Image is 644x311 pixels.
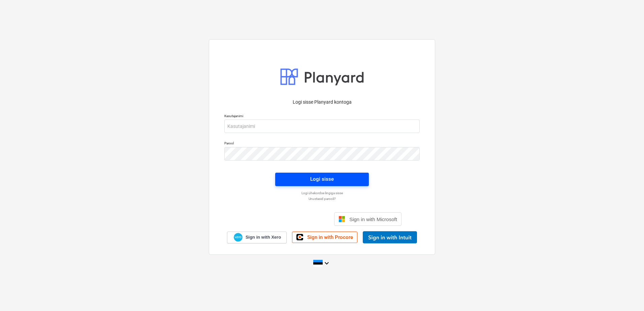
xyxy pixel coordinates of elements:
[224,141,420,147] p: Parool
[323,259,331,267] i: keyboard_arrow_down
[307,234,353,240] span: Sign in with Procore
[246,234,281,240] span: Sign in with Xero
[221,191,423,195] a: Logi ühekordse lingiga sisse
[227,232,287,243] a: Sign in with Xero
[221,197,423,201] a: Unustasid parooli?
[224,99,420,106] p: Logi sisse Planyard kontoga
[239,212,332,227] iframe: Sisselogimine Google'i nupu abil
[310,175,334,183] div: Logi sisse
[292,232,357,243] a: Sign in with Procore
[339,216,345,222] img: Microsoft logo
[224,114,420,119] p: Kasutajanimi
[224,119,420,133] input: Kasutajanimi
[349,216,397,222] span: Sign in with Microsoft
[234,233,243,242] img: Xero logo
[275,173,369,186] button: Logi sisse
